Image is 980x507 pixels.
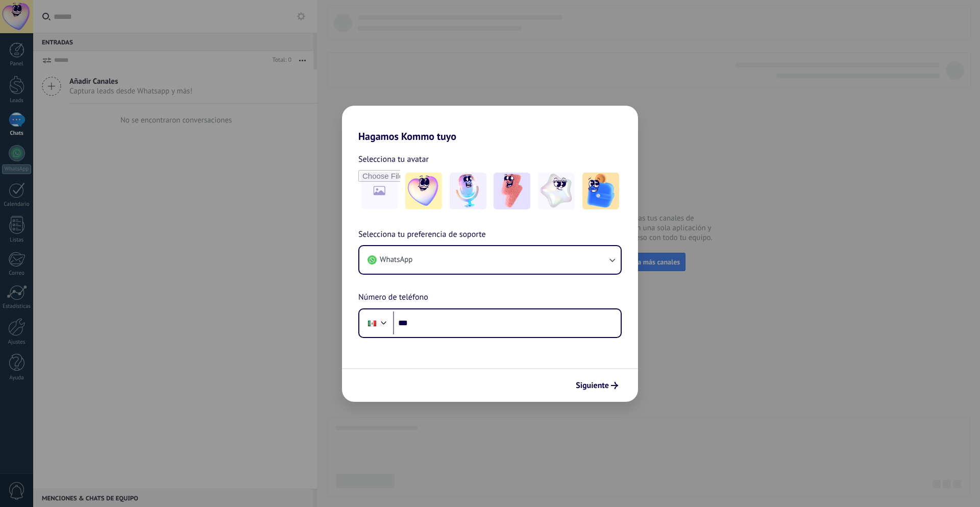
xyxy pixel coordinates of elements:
[362,312,382,334] div: Mexico: + 52
[538,173,575,209] img: -4.jpeg
[358,291,428,304] span: Número de teléfono
[494,173,530,209] img: -3.jpeg
[342,106,638,142] h2: Hagamos Kommo tuyo
[358,228,486,242] span: Selecciona tu preferencia de soporte
[380,255,412,265] span: WhatsApp
[450,173,486,209] img: -2.jpeg
[359,246,621,274] button: WhatsApp
[576,382,609,389] span: Siguiente
[582,173,619,209] img: -5.jpeg
[405,173,442,209] img: -1.jpeg
[571,377,623,394] button: Siguiente
[358,153,429,166] span: Selecciona tu avatar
